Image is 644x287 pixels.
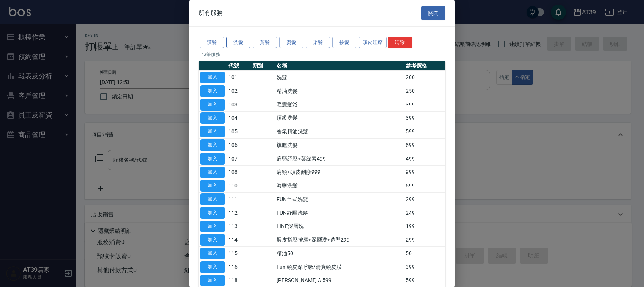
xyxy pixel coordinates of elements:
[227,84,251,98] td: 102
[404,193,445,206] td: 299
[404,71,445,84] td: 200
[227,233,251,247] td: 114
[227,152,251,165] td: 107
[200,72,225,83] button: 加入
[404,247,445,260] td: 50
[200,248,225,259] button: 加入
[200,99,225,111] button: 加入
[227,98,251,111] td: 103
[200,112,225,124] button: 加入
[227,206,251,220] td: 112
[275,193,404,206] td: FUN台式洗髮
[404,206,445,220] td: 249
[275,139,404,152] td: 旗艦洗髮
[227,260,251,274] td: 116
[275,152,404,165] td: 肩頸紓壓+葉綠素499
[275,179,404,193] td: 海鹽洗髮
[275,98,404,111] td: 毛囊髮浴
[200,153,225,165] button: 加入
[227,61,251,71] th: 代號
[404,98,445,111] td: 399
[227,179,251,193] td: 110
[275,260,404,274] td: Fun 頭皮深呼吸/清爽頭皮膜
[404,139,445,152] td: 699
[275,247,404,260] td: 精油50
[227,125,251,139] td: 105
[200,37,224,48] button: 護髮
[359,37,387,48] button: 頭皮理療
[200,221,225,232] button: 加入
[200,167,225,178] button: 加入
[200,207,225,219] button: 加入
[227,111,251,125] td: 104
[404,260,445,274] td: 399
[404,179,445,193] td: 599
[404,220,445,233] td: 199
[200,234,225,246] button: 加入
[275,71,404,84] td: 洗髮
[275,220,404,233] td: LINE深層洗
[200,180,225,192] button: 加入
[199,51,445,58] p: 143 筆服務
[404,233,445,247] td: 299
[200,139,225,151] button: 加入
[404,165,445,179] td: 999
[421,6,445,20] button: 關閉
[227,139,251,152] td: 106
[404,61,445,71] th: 參考價格
[199,9,223,17] span: 所有服務
[332,37,356,48] button: 接髮
[275,206,404,220] td: FUN紓壓洗髮
[275,111,404,125] td: 頂級洗髮
[279,37,303,48] button: 燙髮
[226,37,250,48] button: 洗髮
[227,165,251,179] td: 108
[275,61,404,71] th: 名稱
[275,165,404,179] td: 肩頸+頭皮刮痧999
[404,111,445,125] td: 399
[404,84,445,98] td: 250
[275,84,404,98] td: 精油洗髮
[275,233,404,247] td: 蝦皮指壓按摩+深層洗+造型299
[200,261,225,273] button: 加入
[200,126,225,137] button: 加入
[404,152,445,165] td: 499
[388,37,412,48] button: 清除
[200,85,225,97] button: 加入
[227,193,251,206] td: 111
[253,37,277,48] button: 剪髮
[227,247,251,260] td: 115
[200,193,225,205] button: 加入
[251,61,275,71] th: 類別
[275,125,404,139] td: 香氛精油洗髮
[200,275,225,287] button: 加入
[306,37,330,48] button: 染髮
[227,71,251,84] td: 101
[404,125,445,139] td: 599
[227,220,251,233] td: 113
